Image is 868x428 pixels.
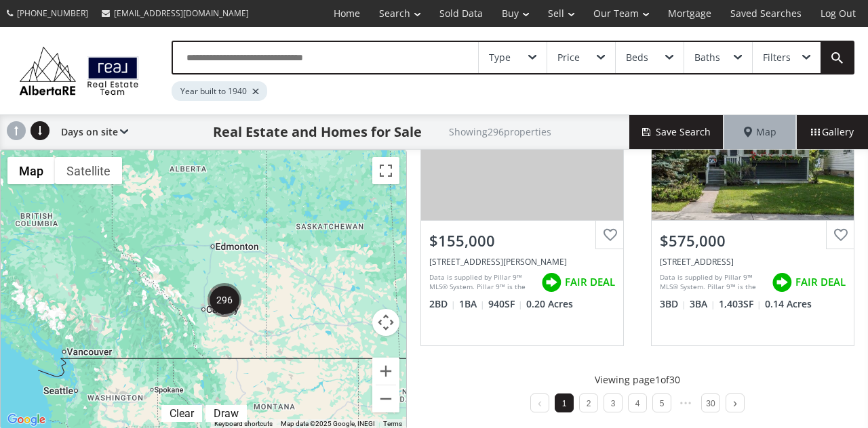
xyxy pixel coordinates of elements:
span: Map data ©2025 Google, INEGI [281,420,375,427]
div: Beds [626,53,648,62]
span: FAIR DEAL [565,275,615,289]
span: 1,403 SF [719,297,762,311]
div: 4711 49 Street, Camrose, AB T4V1M6 [660,256,846,267]
button: Map camera controls [372,309,399,336]
a: 4 [635,399,640,408]
span: [EMAIL_ADDRESS][DOMAIN_NAME] [114,7,249,19]
span: 3 BA [690,297,715,311]
div: Baths [694,53,720,62]
div: Data is supplied by Pillar 9™ MLS® System. Pillar 9™ is the owner of the copyright in its MLS® Sy... [429,272,534,293]
a: $575,000[STREET_ADDRESS]Data is supplied by Pillar 9™ MLS® System. Pillar 9™ is the owner of the ... [637,37,868,359]
span: 1 BA [459,297,485,311]
span: Gallery [811,125,854,139]
h1: Real Estate and Homes for Sale [213,123,422,142]
span: Map [744,125,776,139]
span: 0.14 Acres [765,297,812,311]
img: rating icon [768,269,795,296]
div: Year built to 1940 [172,81,267,101]
div: Filters [763,53,791,62]
h2: Showing 296 properties [449,127,551,137]
button: Toggle fullscreen view [372,157,399,184]
div: Click to draw. [205,407,247,420]
div: Clear [166,407,197,420]
div: Map [724,115,796,149]
div: Gallery [796,115,868,149]
a: $155,000[STREET_ADDRESS][PERSON_NAME]Data is supplied by Pillar 9™ MLS® System. Pillar 9™ is the ... [407,37,637,359]
a: 1 [562,399,567,408]
div: Days on site [54,115,128,149]
button: Zoom out [372,385,399,412]
button: Show street map [7,157,55,184]
span: 0.20 Acres [526,297,573,311]
a: 2 [587,399,591,408]
button: Show satellite imagery [55,157,122,184]
span: 3 BD [660,297,686,311]
p: Viewing page 1 of 30 [595,373,680,387]
div: 296 [208,283,241,317]
a: 3 [611,399,616,408]
a: 30 [706,399,715,408]
a: 5 [660,399,665,408]
div: Data is supplied by Pillar 9™ MLS® System. Pillar 9™ is the owner of the copyright in its MLS® Sy... [660,272,765,293]
a: Terms [383,420,402,427]
div: Type [489,53,511,62]
span: 940 SF [488,297,523,311]
img: rating icon [538,269,565,296]
span: FAIR DEAL [795,275,846,289]
div: $155,000 [429,230,615,251]
div: $575,000 [660,230,846,251]
button: Save Search [629,115,724,149]
img: Logo [14,43,144,98]
div: 6119 50 A Avenue, Stettler, AB T0C2L0 [429,256,615,267]
span: 2 BD [429,297,456,311]
div: Draw [210,407,242,420]
span: [PHONE_NUMBER] [17,7,88,19]
button: Zoom in [372,358,399,385]
a: [EMAIL_ADDRESS][DOMAIN_NAME] [95,1,256,26]
div: Click to clear. [161,407,202,420]
div: Price [557,53,580,62]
